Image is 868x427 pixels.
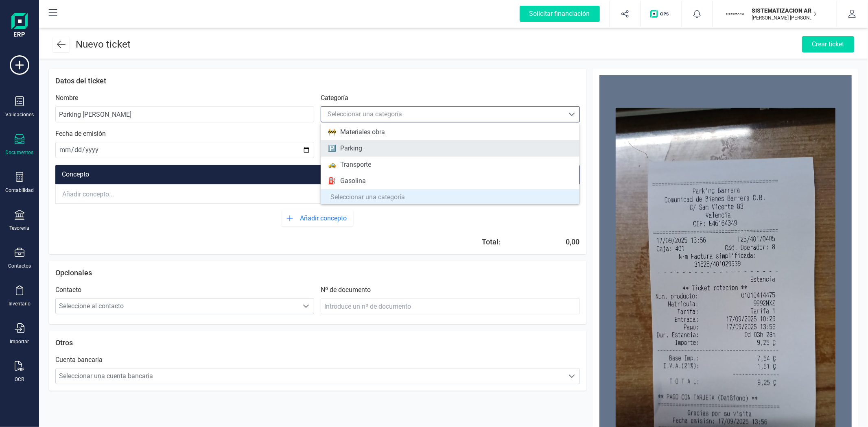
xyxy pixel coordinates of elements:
[15,376,24,383] div: OCR
[327,144,337,153] div: 🅿️
[340,176,366,186] div: Gasolina
[55,129,106,139] p: Fecha de emisión
[56,298,299,314] span: Seleccione al contacto
[10,338,29,345] div: Importar
[340,127,385,137] div: Materiales obra
[510,1,610,27] button: Solicitar financiación
[8,263,31,269] div: Contactos
[321,140,579,157] li: Parking
[10,225,30,231] div: Tesorería
[723,1,827,27] button: SISISTEMATIZACION ARQUITECTONICA EN REFORMAS SL[PERSON_NAME] [PERSON_NAME]
[55,337,580,349] p: Otros
[11,13,28,39] img: Logo Finanedi
[56,185,370,203] input: Añadir concepto...
[321,124,579,140] li: Materiales obra
[299,303,314,309] div: Seleccione al contacto
[328,109,402,119] div: Seleccionar una categoría
[726,5,744,23] img: SI
[321,157,579,173] li: Transporte
[650,10,672,18] img: Logo de OPS
[55,93,78,103] p: Nombre
[330,192,405,202] div: Seleccionar una categoría
[300,213,350,223] span: Añadir concepto
[752,15,817,21] p: [PERSON_NAME] [PERSON_NAME]
[321,173,579,189] li: Gasolina
[55,165,370,184] div: Concepto
[563,236,580,248] div: 0,00
[5,187,34,194] div: Contabilidad
[482,236,501,248] div: Total:
[56,368,564,384] span: Seleccionar una cuenta bancaria
[520,6,600,22] div: Solicitar financiación
[327,160,337,170] div: 🚕
[9,301,31,307] div: Inventario
[340,160,371,170] div: Transporte
[55,75,580,87] p: Datos del ticket
[55,355,103,365] div: Cuenta bancaria
[5,111,34,118] div: Validaciones
[327,127,337,137] div: 🚧
[55,106,314,122] input: Introduce el nombre
[327,176,337,186] div: ⛽
[321,93,348,103] p: Categoría
[752,7,817,15] p: SISTEMATIZACION ARQUITECTONICA EN REFORMAS SL
[321,298,579,314] input: Introduce un nº de documento
[802,36,854,52] div: Crear ticket
[76,39,131,50] span: Nuevo ticket
[6,149,34,156] div: Documentos
[321,285,371,295] p: Nº de documento
[340,144,362,153] div: Parking
[645,1,677,27] button: Logo de OPS
[55,285,81,295] p: Contacto
[55,267,580,279] p: Opcionales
